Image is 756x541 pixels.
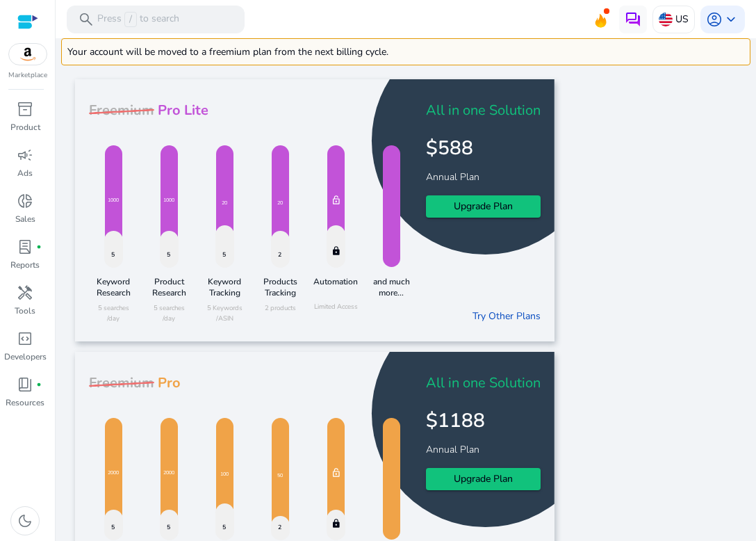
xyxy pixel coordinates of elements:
p: Resources [6,396,44,409]
mat-icon: lock [331,517,341,532]
h4: Keyword Tracking [200,276,249,298]
p: Press to search [97,12,179,27]
h4: Product Research [145,276,193,298]
button: Upgrade Plan [426,468,541,490]
p: 2000 [163,469,174,477]
span: fiber_manual_record [36,244,42,250]
h3: Freemium [89,375,154,391]
p: 5 searches /day [145,303,193,323]
p: Sales [15,213,35,225]
p: 2 [278,523,281,532]
p: 20 [277,200,283,207]
p: 5 Keywords /ASIN [200,303,249,323]
span: Annual Plan [426,170,483,184]
h3: Pro Lite [154,102,208,119]
span: campaign [17,147,33,163]
p: 5 [111,523,115,532]
p: Limited Access [311,302,360,312]
h4: and much more... [367,276,416,298]
h3: Freemium [89,102,154,119]
p: 5 [222,250,226,259]
p: Marketplace [8,70,47,81]
h4: Products Tracking [256,276,304,298]
h3: All in one Solution [426,102,541,119]
p: 5 searches /day [89,303,138,323]
span: book_4 [17,376,33,393]
span: search [78,11,94,28]
p: 5 [167,250,170,259]
span: dark_mode [17,512,33,529]
p: 1000 [163,197,174,204]
h4: $588 [426,130,541,161]
p: Tools [15,305,35,317]
span: handyman [17,284,33,301]
p: 1000 [108,197,119,204]
img: amazon.svg [9,44,47,65]
p: Product [10,121,40,134]
h3: Pro [154,375,181,391]
div: Your account will be moved to a freemium plan from the next billing cycle. [61,38,750,65]
p: 5 [111,250,115,259]
p: Developers [4,350,47,363]
span: Upgrade Plan [454,199,513,213]
span: / [124,12,137,27]
h4: Automation [311,276,360,297]
mat-icon: lock [331,244,341,259]
p: Reports [10,259,40,271]
span: account_circle [706,11,723,28]
span: inventory_2 [17,101,33,118]
span: lab_profile [17,239,33,255]
mat-icon: lock_open [331,467,341,482]
p: 50 [277,472,283,480]
img: us.svg [659,13,673,26]
span: Annual Plan [426,443,483,456]
p: US [675,7,689,31]
span: donut_small [17,193,33,209]
p: 2 products [256,303,304,313]
span: keyboard_arrow_down [723,11,739,28]
p: 2000 [108,469,119,477]
mat-icon: lock_open [331,194,341,209]
a: Try Other Plans [472,309,541,323]
p: 20 [222,200,227,207]
span: code_blocks [17,330,33,347]
h3: All in one Solution [426,375,541,391]
button: Upgrade Plan [426,195,541,218]
p: 5 [167,523,170,532]
h4: Keyword Research [89,276,138,298]
p: 5 [222,523,226,532]
p: 100 [220,471,229,478]
p: Ads [17,167,33,179]
span: fiber_manual_record [36,382,42,387]
span: Upgrade Plan [454,471,513,486]
h4: $1188 [426,403,541,433]
p: 2 [278,250,281,259]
